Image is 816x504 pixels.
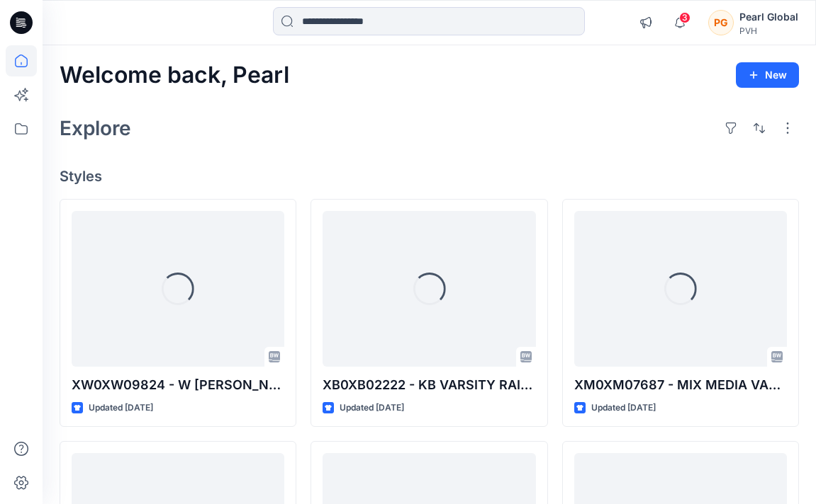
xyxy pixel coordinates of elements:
[591,401,656,416] p: Updated [DATE]
[60,117,131,139] h2: Explore
[89,401,153,416] p: Updated [DATE]
[679,12,691,23] span: 3
[72,375,284,395] p: XW0XW09824 - W [PERSON_NAME] PATCH POCKET JACKET-CHECK-PROTO V01
[340,401,404,416] p: Updated [DATE]
[60,168,799,185] h4: Styles
[574,375,787,395] p: XM0XM07687 - MIX MEDIA VARSITY BOMBER-FIT V02
[708,10,734,35] div: PG
[60,62,289,88] h2: Welcome back, Pearl
[323,375,535,395] p: XB0XB02222 - KB VARSITY RAISED PRINT CREW-V01
[739,25,798,36] div: PVH
[739,8,798,25] div: Pearl Global
[736,62,799,88] button: New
